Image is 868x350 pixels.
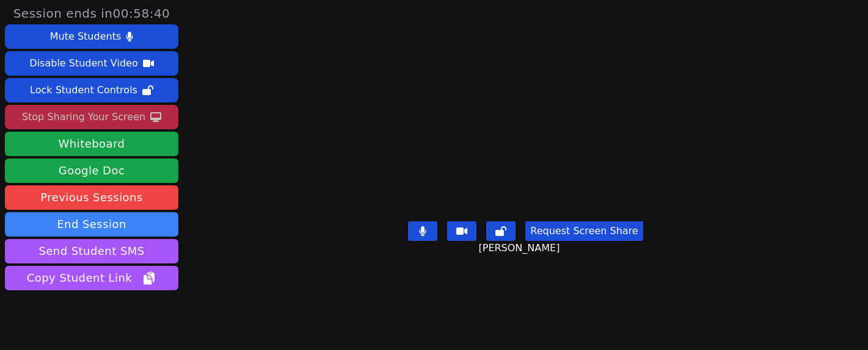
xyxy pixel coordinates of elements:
span: Copy Student Link [27,270,156,287]
button: Disable Student Video [5,51,178,76]
span: Session ends in [13,5,170,22]
button: Mute Students [5,24,178,49]
div: Stop Sharing Your Screen [22,107,145,127]
div: Mute Students [50,27,121,46]
time: 00:58:40 [113,6,170,21]
button: Copy Student Link [5,266,178,290]
button: Lock Student Controls [5,78,178,102]
span: [PERSON_NAME] [478,241,563,255]
button: Whiteboard [5,132,178,156]
button: End Session [5,212,178,237]
a: Previous Sessions [5,185,178,210]
div: Lock Student Controls [30,80,137,100]
button: Request Screen Share [525,221,643,241]
button: Stop Sharing Your Screen [5,105,178,129]
a: Google Doc [5,159,178,183]
div: Disable Student Video [29,54,137,73]
button: Send Student SMS [5,239,178,263]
